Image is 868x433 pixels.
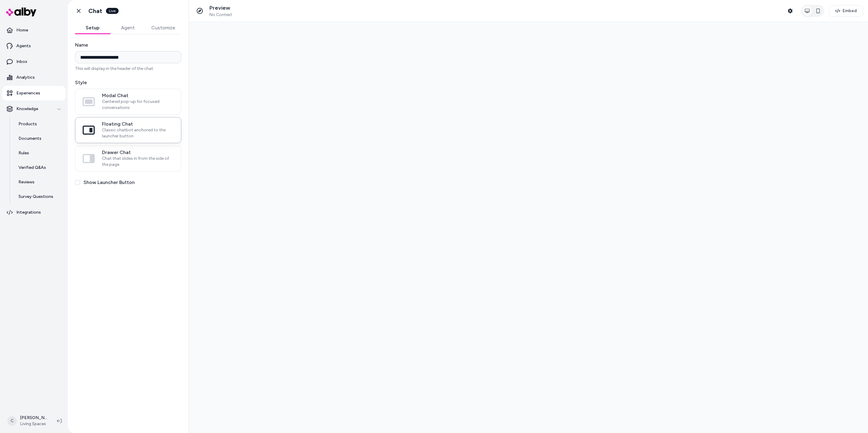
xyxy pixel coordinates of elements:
button: Embed [829,5,863,17]
p: Analytics [16,74,35,80]
a: Survey Questions [12,189,65,204]
a: Verified Q&As [12,160,65,175]
p: Integrations [16,209,41,215]
p: This will display in the header of the chat. [75,66,181,72]
a: Integrations [2,205,65,220]
p: Products [18,121,37,127]
a: Rules [12,146,65,160]
span: Floating Chat [102,121,174,127]
span: C [7,416,17,426]
h1: Chat [88,7,102,15]
span: Living Spaces [20,421,47,427]
a: Reviews [12,175,65,189]
p: Experiences [16,90,40,96]
span: Drawer Chat [102,149,174,156]
button: C[PERSON_NAME]Living Spaces [4,411,52,431]
span: Classic chatbot anchored to the launcher button [102,127,174,139]
a: Home [2,23,65,38]
p: Rules [18,150,29,156]
p: [PERSON_NAME] [20,415,47,421]
p: Survey Questions [18,194,53,200]
a: Inbox [2,54,65,69]
a: Documents [12,131,65,146]
label: Show Launcher Button [84,179,135,186]
a: Products [12,117,65,131]
p: Verified Q&As [18,165,46,171]
a: Analytics [2,70,65,85]
p: Agents [16,43,31,49]
p: Documents [18,136,41,142]
button: Agent [110,22,145,34]
label: Name [75,41,181,49]
a: Agents [2,39,65,53]
p: Home [16,27,28,33]
span: Modal Chat [102,93,174,99]
button: Customize [145,22,181,34]
span: Centered pop-up for focused conversations [102,99,174,111]
label: Style [75,79,181,86]
div: Live [106,8,119,14]
img: alby Logo [6,8,36,16]
button: Setup [75,22,110,34]
p: Inbox [16,59,27,65]
span: Chat that slides in from the side of the page [102,156,174,168]
button: Knowledge [2,102,65,116]
span: No Context [209,12,232,18]
p: Knowledge [16,106,38,112]
p: Reviews [18,179,35,185]
a: Experiences [2,86,65,100]
p: Preview [209,5,232,11]
span: Embed [843,8,857,14]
